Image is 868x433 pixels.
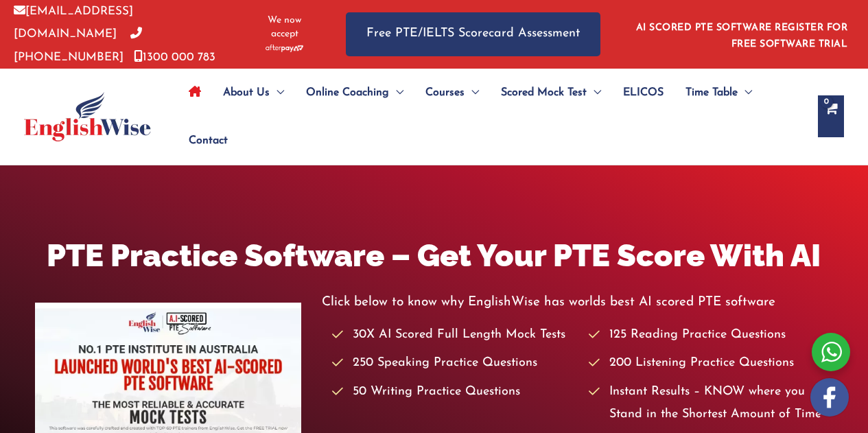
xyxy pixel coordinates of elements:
[589,324,833,347] li: 125 Reading Practice Questions
[628,12,854,56] aside: Header Widget 1
[425,69,465,117] span: Courses
[178,117,228,165] a: Contact
[295,69,414,117] a: Online CoachingMenu Toggle
[212,69,295,117] a: About UsMenu Toggle
[589,381,833,427] li: Instant Results – KNOW where you Stand in the Shortest Amount of Time
[332,352,576,375] li: 250 Speaking Practice Questions
[465,69,479,117] span: Menu Toggle
[738,69,752,117] span: Menu Toggle
[257,14,312,41] span: We now accept
[389,69,403,117] span: Menu Toggle
[35,234,834,277] h1: PTE Practice Software – Get Your PTE Score With AI
[332,381,576,403] li: 50 Writing Practice Questions
[223,69,270,117] span: About Us
[818,95,844,137] a: View Shopping Cart, empty
[134,51,215,63] a: 1300 000 783
[612,69,675,117] a: ELICOS
[189,117,228,165] span: Contact
[636,23,848,49] a: AI SCORED PTE SOFTWARE REGISTER FOR FREE SOFTWARE TRIAL
[270,69,284,117] span: Menu Toggle
[675,69,763,117] a: Time TableMenu Toggle
[266,45,303,52] img: Afterpay-Logo
[178,69,804,165] nav: Site Navigation: Main Menu
[14,28,142,62] a: [PHONE_NUMBER]
[346,12,600,56] a: Free PTE/IELTS Scorecard Assessment
[685,69,738,117] span: Time Table
[306,69,389,117] span: Online Coaching
[589,352,833,375] li: 200 Listening Practice Questions
[810,378,849,417] img: white-facebook.png
[14,5,133,40] a: [EMAIL_ADDRESS][DOMAIN_NAME]
[414,69,490,117] a: CoursesMenu Toggle
[490,69,612,117] a: Scored Mock TestMenu Toggle
[501,69,587,117] span: Scored Mock Test
[623,69,664,117] span: ELICOS
[24,92,151,141] img: cropped-ew-logo
[332,324,576,347] li: 30X AI Scored Full Length Mock Tests
[322,291,834,314] p: Click below to know why EnglishWise has worlds best AI scored PTE software
[587,69,601,117] span: Menu Toggle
